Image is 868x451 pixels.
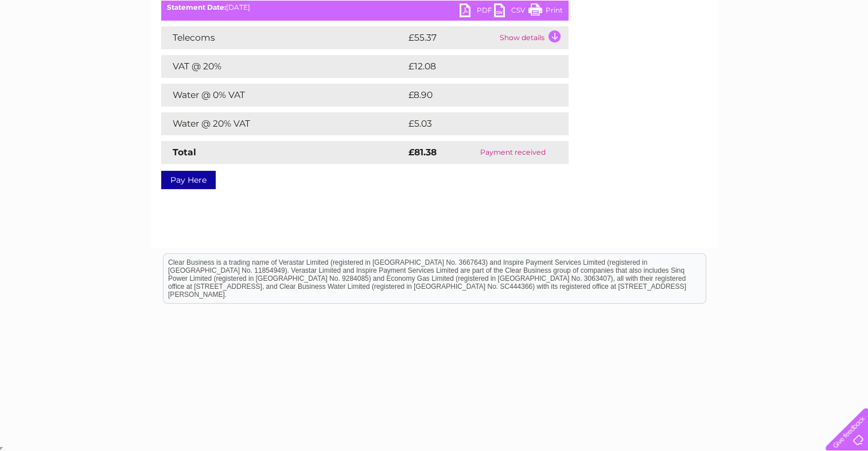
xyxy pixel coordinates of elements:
td: Show details [497,26,569,49]
a: PDF [460,3,494,20]
a: Pay Here [161,171,216,189]
b: Statement Date: [167,3,226,11]
a: Print [528,3,563,20]
td: £5.03 [406,112,542,135]
img: logo.png [30,30,89,65]
a: Telecoms [727,49,761,57]
a: 0333 014 3131 [652,6,731,20]
td: Water @ 0% VAT [161,84,406,107]
a: Water [666,49,688,57]
div: Clear Business is a trading name of Verastar Limited (registered in [GEOGRAPHIC_DATA] No. 3667643... [164,6,706,56]
td: Water @ 20% VAT [161,112,406,135]
strong: £81.38 [408,147,437,158]
a: Contact [792,49,820,57]
td: Payment received [458,141,568,164]
td: £8.90 [406,84,542,107]
td: £12.08 [406,55,544,78]
a: CSV [494,3,528,20]
td: VAT @ 20% [161,55,406,78]
td: Telecoms [161,26,406,49]
div: [DATE] [161,3,569,11]
a: Energy [695,49,720,57]
a: Blog [768,49,785,57]
td: £55.37 [406,26,497,49]
a: Log out [830,49,857,57]
strong: Total [173,147,196,158]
